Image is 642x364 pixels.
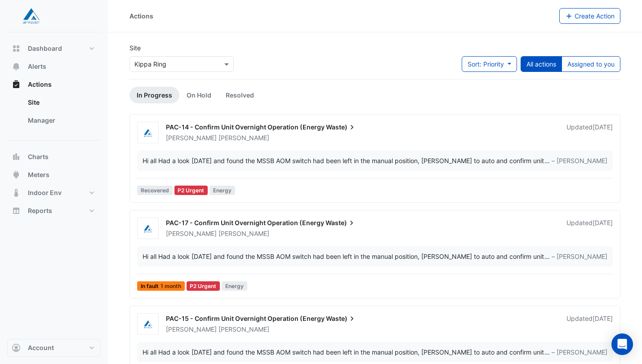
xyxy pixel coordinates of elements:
[166,315,325,322] span: PAC-15 - Confirm Unit Overnight Operation (Energy
[137,186,173,195] span: Recovered
[218,133,269,142] span: [PERSON_NAME]
[218,87,261,103] a: Resolved
[12,188,21,197] app-icon: Indoor Env
[28,188,62,197] span: Indoor Env
[593,123,613,131] span: Tue 05-Aug-2025 14:27 AEST
[11,7,51,25] img: Company Logo
[143,347,544,357] div: Hi all Had a look [DATE] and found the MSSB AOM switch had been left in the manual position, [PER...
[552,156,607,165] span: – [PERSON_NAME]
[28,62,46,71] span: Alerts
[12,170,21,179] app-icon: Meters
[7,148,101,166] button: Charts
[575,12,615,20] span: Create Action
[222,281,247,291] span: Energy
[179,87,218,103] a: On Hold
[28,80,52,89] span: Actions
[326,314,357,323] span: Waste)
[559,8,621,24] button: Create Action
[21,93,101,111] a: Site
[12,152,21,161] app-icon: Charts
[521,56,562,72] button: All actions
[28,206,52,215] span: Reports
[7,93,101,133] div: Actions
[138,129,158,138] img: Airmaster Australia
[566,123,613,142] div: Updated
[12,206,21,215] app-icon: Reports
[552,347,607,357] span: – [PERSON_NAME]
[166,123,325,131] span: PAC-14 - Confirm Unit Overnight Operation (Energy
[28,170,49,179] span: Meters
[166,134,217,142] span: [PERSON_NAME]
[593,315,613,322] span: Tue 05-Aug-2025 14:26 AEST
[7,40,101,58] button: Dashboard
[129,11,153,21] div: Actions
[129,87,179,103] a: In Progress
[138,320,158,329] img: Airmaster Australia
[552,252,607,261] span: – [PERSON_NAME]
[28,44,62,53] span: Dashboard
[468,60,504,68] span: Sort: Priority
[218,229,269,238] span: [PERSON_NAME]
[160,284,181,289] span: 1 month
[143,156,544,165] div: Hi all Had a look [DATE] and found the MSSB AOM switch had been left in the manual position, [PER...
[326,123,357,132] span: Waste)
[166,325,217,333] span: [PERSON_NAME]
[143,347,607,357] div: …
[7,184,101,202] button: Indoor Env
[593,219,613,226] span: Tue 05-Aug-2025 14:27 AEST
[187,281,220,291] div: P2 Urgent
[12,44,21,53] app-icon: Dashboard
[143,252,544,261] div: Hi all Had a look [DATE] and found the MSSB AOM switch had been left in the manual position, [PER...
[137,281,185,291] span: In fault
[174,186,208,195] div: P2 Urgent
[566,314,613,334] div: Updated
[28,152,49,161] span: Charts
[566,218,613,238] div: Updated
[143,252,607,261] div: …
[7,58,101,75] button: Alerts
[12,80,21,89] app-icon: Actions
[12,62,21,71] app-icon: Alerts
[138,224,158,233] img: Airmaster Australia
[166,219,324,226] span: PAC-17 - Confirm Unit Overnight Operation (Energy
[7,202,101,220] button: Reports
[210,186,235,195] span: Energy
[7,339,101,357] button: Account
[28,343,54,352] span: Account
[21,111,101,129] a: Manager
[562,56,620,72] button: Assigned to you
[611,333,633,355] div: Open Intercom Messenger
[462,56,517,72] button: Sort: Priority
[166,230,217,237] span: [PERSON_NAME]
[7,166,101,184] button: Meters
[143,156,607,165] div: …
[218,325,269,334] span: [PERSON_NAME]
[325,218,356,227] span: Waste)
[129,43,141,53] label: Site
[7,75,101,93] button: Actions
